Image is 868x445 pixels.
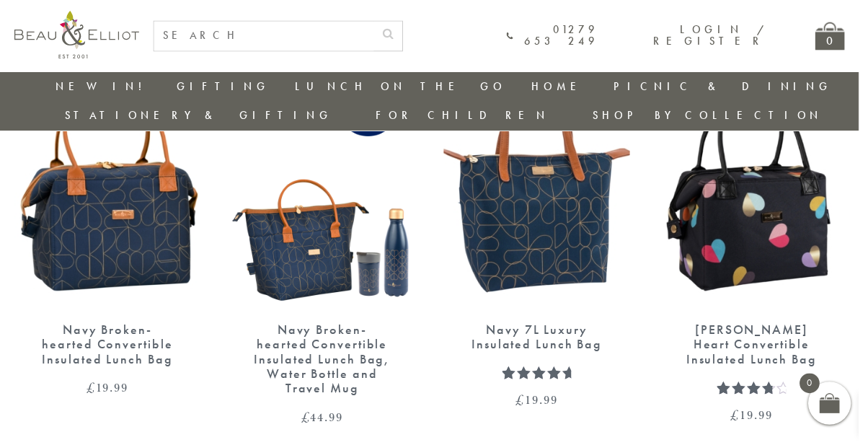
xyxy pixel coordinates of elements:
div: Rated 4.00 out of 5 [725,385,794,398]
bdi: 19.99 [87,383,130,400]
a: For Children [380,110,555,124]
input: SEARCH [156,22,378,51]
a: Login / Register [660,22,774,49]
bdi: 19.99 [738,410,781,428]
a: Emily convertible lunch bag [PERSON_NAME] Heart Convertible Insulated Lunch Bag Rated 4.00 out of... [665,69,854,426]
a: Lunch On The Go [298,80,511,94]
span: 1 [508,370,515,402]
span: £ [738,410,748,428]
img: logo [14,11,141,59]
span: £ [304,413,314,430]
a: Home [537,80,595,94]
a: Navy Broken-hearted Convertible Lunch Bag, Water Bottle and Travel Mug Navy Broken-hearted Conver... [231,69,420,428]
a: Navy Broken-hearted Convertible Insulated Lunch Bag Navy Broken-hearted Convertible Insulated Lun... [14,69,203,398]
img: Navy 7L Luxury Insulated Lunch Bag [448,69,637,312]
div: Navy Broken-hearted Convertible Insulated Lunch Bag, Water Bottle and Travel Mug [257,326,394,400]
a: New in! [56,80,153,94]
img: Navy Broken-hearted Convertible Lunch Bag, Water Bottle and Travel Mug [231,69,420,312]
a: Navy 7L Luxury Insulated Lunch Bag Navy 7L Luxury Insulated Lunch Bag Rated 5.00 out of 5 £19.99 [448,69,637,411]
span: £ [521,395,531,413]
img: Emily convertible lunch bag [665,69,854,312]
a: Stationery & Gifting [66,110,336,124]
img: Navy Broken-hearted Convertible Insulated Lunch Bag [14,69,203,312]
bdi: 44.99 [304,413,347,430]
span: 1 [725,385,732,418]
span: 0 [808,377,828,397]
a: 01279 653 249 [512,24,604,49]
div: Navy 7L Luxury Insulated Lunch Bag [474,326,611,356]
span: £ [87,383,97,400]
div: [PERSON_NAME] Heart Convertible Insulated Lunch Bag [691,326,828,371]
div: Navy Broken-hearted Convertible Insulated Lunch Bag [40,326,177,371]
a: Gifting [178,80,272,94]
bdi: 19.99 [521,395,564,413]
a: Shop by collection [599,110,832,124]
a: Picnic & Dining [620,80,841,94]
a: 0 [824,22,854,50]
div: Rated 5.00 out of 5 [508,370,577,383]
